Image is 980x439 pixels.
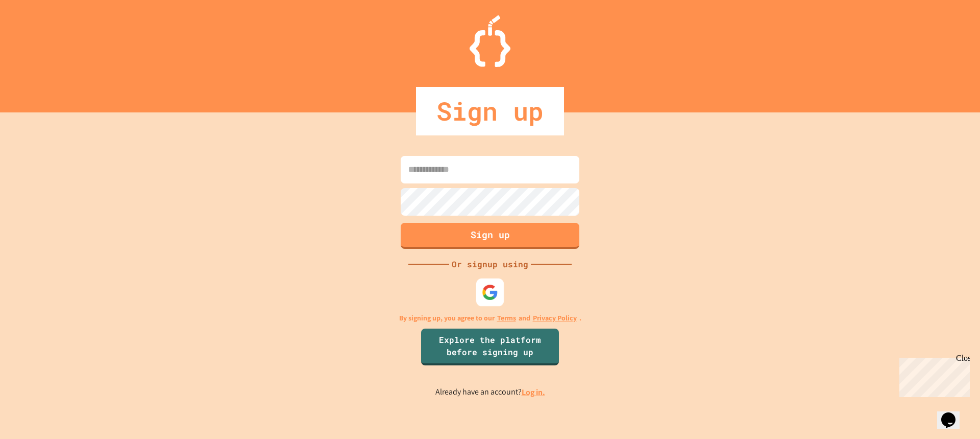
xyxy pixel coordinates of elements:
a: Terms [497,313,516,324]
a: Log in. [522,387,545,398]
img: google-icon.svg [482,284,499,301]
a: Explore the platform before signing up [421,329,559,365]
div: Or signup using [449,258,531,270]
div: Sign up [416,87,564,135]
p: By signing up, you agree to our and . [399,313,581,324]
button: Sign up [401,223,579,249]
iframe: chat widget [895,354,970,397]
p: Already have an account? [435,386,545,399]
div: Chat with us now!Close [4,4,70,65]
img: Logo.svg [470,15,510,67]
a: Privacy Policy [533,313,577,324]
iframe: chat widget [937,398,970,429]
